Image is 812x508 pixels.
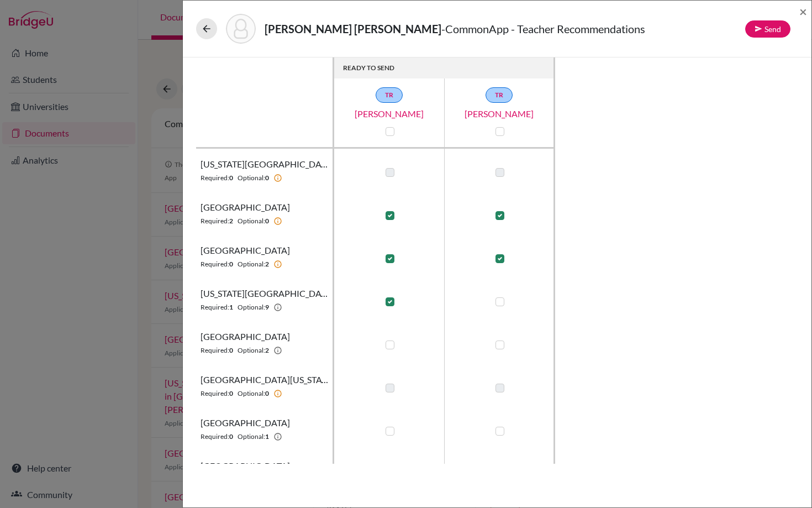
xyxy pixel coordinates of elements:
span: Required: [201,259,229,269]
button: Send [745,20,790,38]
span: [GEOGRAPHIC_DATA] [201,416,290,430]
span: Required: [201,345,229,355]
strong: [PERSON_NAME] [PERSON_NAME] [265,22,441,35]
b: 0 [229,345,233,355]
span: [US_STATE][GEOGRAPHIC_DATA] [201,158,328,171]
b: 1 [229,302,233,312]
b: 2 [229,216,233,226]
span: Required: [201,302,229,312]
span: Required: [201,432,229,442]
th: READY TO SEND [334,57,555,78]
span: Optional: [238,302,265,312]
span: Optional: [238,216,265,226]
span: - CommonApp - Teacher Recommendations [441,22,645,35]
span: Required: [201,389,229,399]
span: [GEOGRAPHIC_DATA] [201,201,290,214]
button: Close [799,5,807,18]
span: Optional: [238,173,265,183]
span: [GEOGRAPHIC_DATA] [201,330,290,343]
a: [PERSON_NAME] [334,107,445,121]
span: Required: [201,216,229,226]
b: 2 [265,259,269,269]
span: Optional: [238,259,265,269]
span: [GEOGRAPHIC_DATA][US_STATE] [201,373,328,386]
b: 2 [265,345,269,355]
span: [GEOGRAPHIC_DATA] [201,459,290,473]
span: [GEOGRAPHIC_DATA] [201,244,290,257]
span: Required: [201,173,229,183]
a: [PERSON_NAME] [444,107,555,121]
span: [US_STATE][GEOGRAPHIC_DATA] [201,287,328,300]
b: 1 [265,432,269,442]
b: 0 [229,259,233,269]
b: 0 [265,173,269,183]
b: 0 [265,389,269,399]
b: 0 [265,216,269,226]
a: TR [486,87,513,103]
b: 9 [265,302,269,312]
b: 0 [229,389,233,399]
b: 0 [229,432,233,442]
span: Optional: [238,345,265,355]
b: 0 [229,173,233,183]
span: × [799,3,807,19]
a: TR [376,87,403,103]
span: Optional: [238,389,265,399]
span: Optional: [238,432,265,442]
